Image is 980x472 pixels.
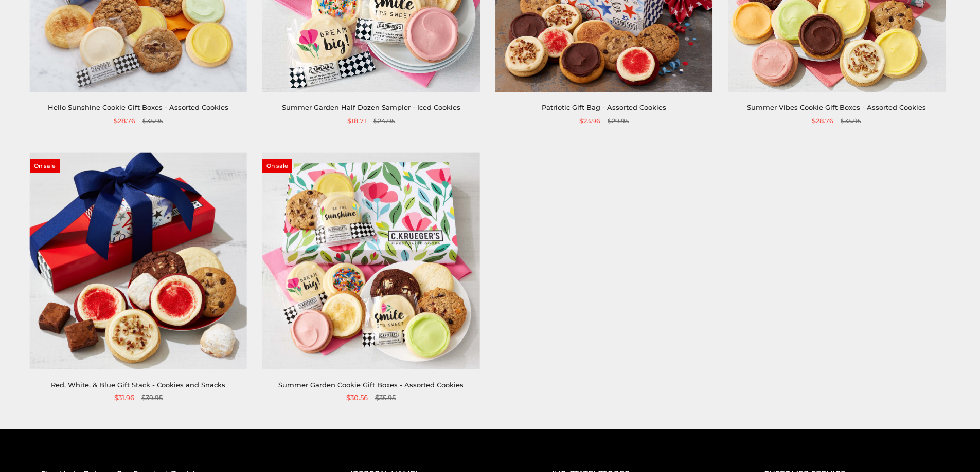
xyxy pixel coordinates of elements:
[51,381,225,389] a: Red, White, & Blue Gift Stack - Cookies and Snacks
[114,116,135,126] span: $28.76
[347,116,366,126] span: $18.71
[141,392,163,403] span: $39.95
[375,392,396,403] span: $35.95
[30,159,60,173] span: On sale
[812,116,833,126] span: $28.76
[608,116,629,126] span: $29.95
[282,103,460,111] a: Summer Garden Half Dozen Sampler - Iced Cookies
[48,103,228,111] a: Hello Sunshine Cookie Gift Boxes - Assorted Cookies
[346,392,368,403] span: $30.56
[579,116,600,126] span: $23.96
[142,116,163,126] span: $35.95
[8,433,106,464] iframe: Sign Up via Text for Offers
[262,159,292,173] span: On sale
[542,103,666,111] a: Patriotic Gift Bag - Assorted Cookies
[262,152,479,369] img: Summer Garden Cookie Gift Boxes - Assorted Cookies
[114,392,134,403] span: $31.96
[747,103,926,111] a: Summer Vibes Cookie Gift Boxes - Assorted Cookies
[841,116,861,126] span: $35.95
[30,152,247,369] img: Red, White, & Blue Gift Stack - Cookies and Snacks
[278,381,464,389] a: Summer Garden Cookie Gift Boxes - Assorted Cookies
[373,116,395,126] span: $24.95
